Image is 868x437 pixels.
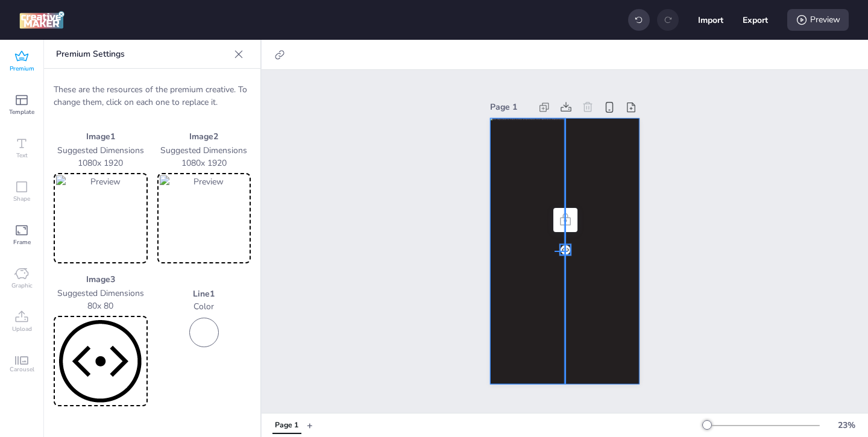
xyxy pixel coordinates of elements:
div: Tabs [266,415,307,436]
span: Text [16,151,28,160]
button: Import [698,7,723,33]
p: Line 1 [157,288,251,300]
p: 1080 x 1920 [54,157,148,169]
p: Image 2 [157,130,251,143]
img: Preview [160,175,249,261]
span: Premium [10,64,34,74]
span: Shape [13,194,30,204]
button: + [307,415,313,436]
span: Template [9,107,34,117]
button: Export [743,7,768,33]
p: 80 x 80 [54,300,148,312]
p: Suggested Dimensions [54,287,148,300]
div: Preview [787,9,849,31]
p: Color [157,300,251,313]
img: Preview [56,175,145,261]
p: 1080 x 1920 [157,157,251,169]
span: Carousel [10,365,34,374]
div: Page 1 [275,420,298,431]
div: 23 % [832,419,861,432]
p: Suggested Dimensions [54,144,148,157]
p: Premium Settings [56,40,229,69]
p: Suggested Dimensions [157,144,251,157]
p: Image 1 [54,130,148,143]
span: Frame [13,237,31,247]
span: Upload [12,324,32,334]
div: Page 1 [490,101,531,113]
img: logo Creative Maker [19,11,64,29]
span: Graphic [11,281,33,291]
img: Preview [56,318,145,404]
p: Image 3 [54,273,148,286]
p: These are the resources of the premium creative. To change them, click on each one to replace it. [54,83,251,108]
